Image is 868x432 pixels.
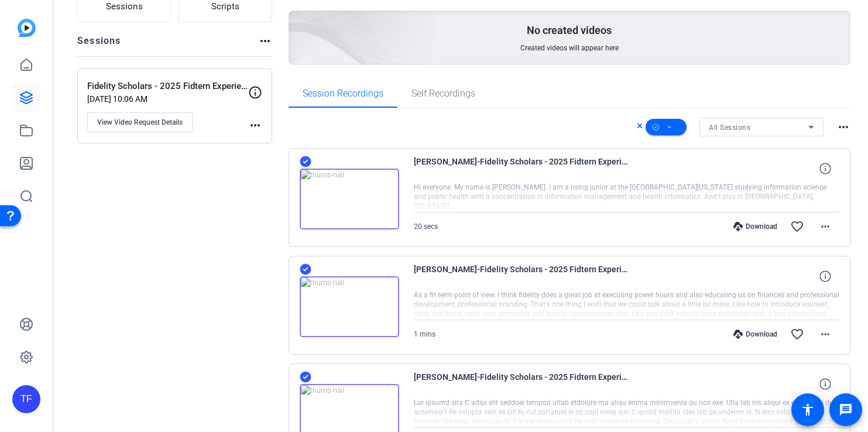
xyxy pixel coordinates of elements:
mat-icon: more_horiz [836,120,850,134]
button: View Video Request Details [87,112,193,132]
div: Download [728,222,783,231]
span: [PERSON_NAME]-Fidelity Scholars - 2025 Fidtern Experie-Fidelity Scholars - 2025 Fidtern Experienc... [414,370,630,398]
span: Self Recordings [411,89,475,98]
img: thumb-nail [300,276,399,337]
img: blue-gradient.svg [18,19,36,37]
mat-icon: message [839,403,853,417]
span: Session Recordings [303,89,383,98]
p: Fidelity Scholars - 2025 Fidtern Experience [87,80,248,93]
img: thumb-nail [300,169,399,229]
p: No created videos [527,23,612,37]
span: All Sessions [709,124,750,132]
div: TF [12,385,40,413]
span: 1 mins [414,330,435,338]
p: [DATE] 10:06 AM [87,94,248,104]
mat-icon: accessibility [801,403,815,417]
mat-icon: favorite_border [790,327,804,341]
h2: Sessions [77,34,121,56]
mat-icon: more_horiz [818,220,832,234]
mat-icon: more_horiz [248,118,262,132]
span: [PERSON_NAME]-Fidelity Scholars - 2025 Fidtern Experie-Fidelity Scholars - 2025 Fidtern Experienc... [414,262,630,290]
mat-icon: more_horiz [258,34,272,48]
mat-icon: favorite_border [790,220,804,234]
mat-icon: more_horiz [818,327,832,341]
span: 20 secs [414,222,438,231]
span: View Video Request Details [97,118,183,127]
span: [PERSON_NAME]-Fidelity Scholars - 2025 Fidtern Experie-Fidelity Scholars - 2025 Fidtern Experienc... [414,155,630,183]
div: Download [728,330,783,339]
span: Created videos will appear here [520,43,619,53]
